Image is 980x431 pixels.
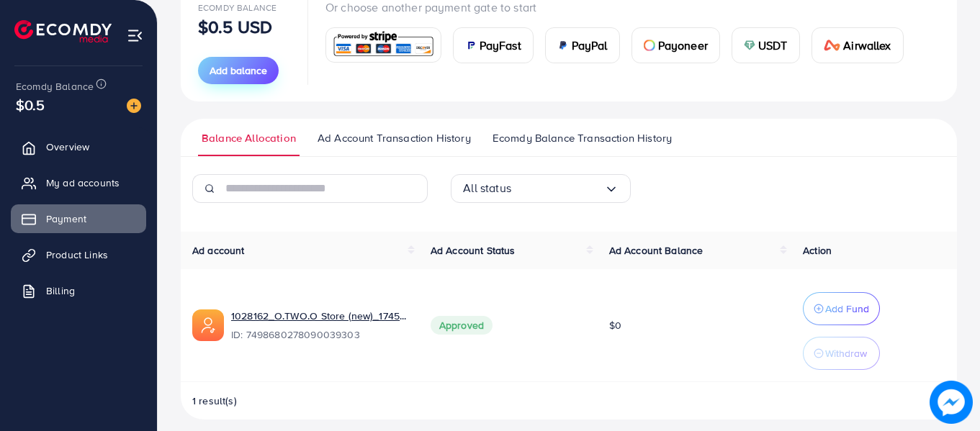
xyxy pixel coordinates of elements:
span: PayPal [572,37,608,54]
img: card [824,40,841,51]
span: $0 [609,318,621,332]
button: Add Fund [803,292,880,325]
span: Product Links [46,248,108,262]
a: Payment [11,204,146,233]
input: Search for option [511,177,604,199]
img: ic-ads-acc.e4c84228.svg [192,309,224,341]
img: card [557,40,569,51]
a: cardAirwallex [812,27,904,63]
span: Approved [431,316,493,335]
span: PayFast [480,37,521,54]
p: Add Fund [825,300,869,317]
a: Product Links [11,240,146,269]
span: Action [803,243,832,258]
span: Payment [46,212,86,226]
a: card [325,27,441,63]
span: Ecomdy Balance [16,79,94,94]
span: Ad Account Balance [609,243,703,258]
a: cardPayFast [453,27,534,63]
span: 1 result(s) [192,394,237,408]
span: $0.5 [16,94,45,115]
img: menu [127,27,143,44]
a: 1028162_O.TWO.O Store (new)_1745922898267 [231,309,408,323]
span: Ad account [192,243,245,258]
a: cardPayPal [545,27,620,63]
img: image [930,381,973,424]
button: Withdraw [803,337,880,370]
img: card [644,40,655,51]
img: card [744,40,755,51]
span: Overview [46,140,89,154]
p: $0.5 USD [198,18,272,35]
span: Ad Account Transaction History [318,130,471,146]
span: ID: 7498680278090039303 [231,327,408,342]
span: Add balance [210,63,267,78]
span: Ecomdy Balance Transaction History [493,130,672,146]
span: Billing [46,283,75,298]
span: USDT [758,37,788,54]
span: All status [463,177,511,199]
span: Balance Allocation [202,130,296,146]
img: card [465,40,477,51]
span: Payoneer [658,37,708,54]
img: image [127,99,141,113]
img: card [331,30,436,60]
a: Billing [11,276,146,305]
a: Overview [11,132,146,161]
span: Airwallex [843,37,891,54]
p: Withdraw [825,345,867,362]
a: cardUSDT [732,27,800,63]
span: Ecomdy Balance [198,1,277,14]
div: <span class='underline'>1028162_O.TWO.O Store (new)_1745922898267</span></br>7498680278090039303 [231,309,408,342]
span: Ad Account Status [431,243,516,258]
span: My ad accounts [46,176,120,190]
img: logo [14,20,112,42]
a: cardPayoneer [631,27,720,63]
button: Add balance [198,57,279,84]
div: Search for option [451,174,631,203]
a: My ad accounts [11,168,146,197]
